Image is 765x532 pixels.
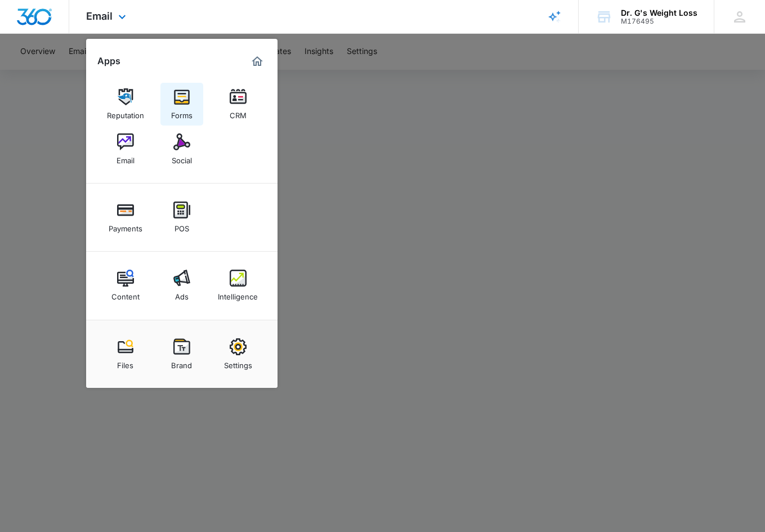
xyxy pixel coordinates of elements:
[171,355,192,370] div: Brand
[160,264,203,307] a: Ads
[104,83,147,126] a: Reputation
[217,83,260,126] a: CRM
[160,83,203,126] a: Forms
[217,333,260,375] a: Settings
[104,333,147,375] a: Files
[171,105,193,120] div: Forms
[117,355,133,370] div: Files
[117,150,135,165] div: Email
[160,333,203,375] a: Brand
[224,355,252,370] div: Settings
[104,196,147,239] a: Payments
[109,218,142,233] div: Payments
[218,287,258,301] div: Intelligence
[107,105,144,120] div: Reputation
[111,287,140,301] div: Content
[621,17,697,25] div: account id
[97,56,120,66] h2: Apps
[172,150,192,165] div: Social
[217,264,260,307] a: Intelligence
[104,128,147,171] a: Email
[86,10,113,22] span: Email
[248,52,266,70] a: Marketing 360® Dashboard
[230,105,247,120] div: CRM
[175,287,189,301] div: Ads
[160,196,203,239] a: POS
[621,8,697,17] div: account name
[160,128,203,171] a: Social
[104,264,147,307] a: Content
[175,218,189,233] div: POS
